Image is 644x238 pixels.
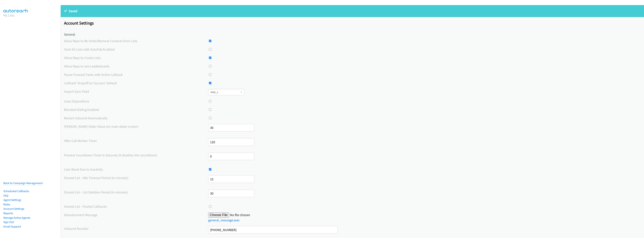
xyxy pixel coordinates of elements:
[3,13,15,17] a: My Lists
[64,226,208,231] label: Inbound Number
[64,204,208,209] label: Shared List - Pooled Callbacks
[64,175,208,180] label: Shared List - Idle Timeout Period (in minutes)
[64,212,641,223] div: Account wide abandonment message which should contain the name of your organization and a contact...
[3,181,43,185] a: Back to Campaign Management
[64,167,208,172] label: Lists Reset Due to Inactivity
[64,47,208,52] label: Start All Lists with AutoTab Enabled
[64,72,208,77] label: Pause Forward Tasks with Active Callback
[64,38,208,43] label: Allow Reps to Re-Order/Remove Contacts from Lists
[64,32,641,37] h4: General
[3,189,29,193] a: Scheduled Callbacks
[64,107,208,112] label: Blended Dialing Enabled
[3,203,10,206] a: Roles
[3,216,30,219] a: Manage Active Agents
[3,198,21,202] a: Agent Settings
[211,90,240,94] span: loan_c
[3,211,13,215] a: Reports
[64,190,641,201] div: The minimum time before a list can be deleted
[208,218,239,222] a: general_message.wav
[64,64,208,69] label: Allow Reps to see Leaderboards
[64,8,641,13] p: Saved
[64,212,208,217] label: Abandonment Message
[64,204,641,209] div: Whether callbacks should be returned to the pool or remain tied to the agent that requested the c...
[64,99,208,104] label: Uses Dispositions
[64,124,208,129] label: [PERSON_NAME] Slider Value (on main dialer screen)
[208,89,244,95] span: loan_c
[3,207,24,210] a: Account Settings
[3,225,21,228] a: Email Support
[64,175,641,186] div: The time period before a list resets or assigned records get redistributed due to an idle dialing...
[3,194,8,197] a: FAQ
[3,220,14,224] a: Sign Out
[64,55,208,60] label: Allow Reps to Create Lists
[64,116,208,121] label: Restart Inbound Automatically
[64,138,208,143] label: After Call Worker Timer
[64,20,641,26] h1: Account Settings
[64,81,208,86] label: Callback 'Dropoff on Success' Default
[64,153,208,158] label: Preview Countdown Timer in Seconds (0 disables the countdown)
[64,89,208,94] label: Import Sync Field
[64,190,208,195] label: Shared List - List Deletion Period (in minutes)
